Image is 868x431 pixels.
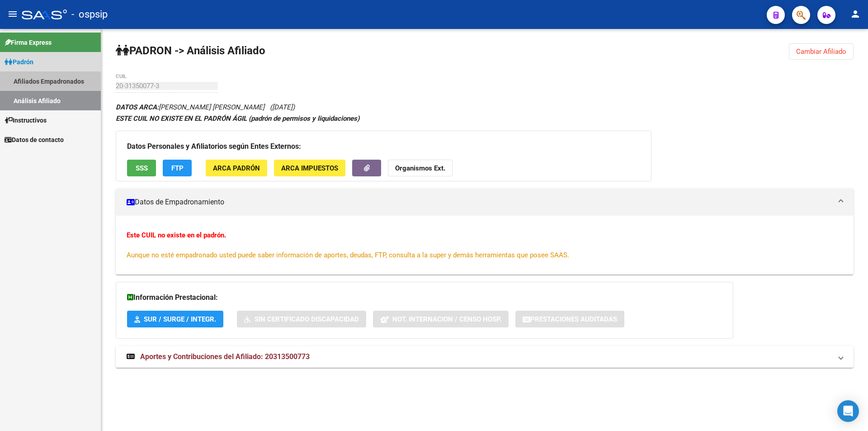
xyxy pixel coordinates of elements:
button: Sin Certificado Discapacidad [237,311,366,327]
span: ARCA Impuestos [281,164,338,172]
button: Organismos Ext. [388,160,453,176]
strong: Organismos Ext. [395,164,445,172]
button: SUR / SURGE / INTEGR. [127,311,223,327]
button: Prestaciones Auditadas [515,311,624,327]
mat-icon: person [850,9,861,19]
span: Firma Express [5,38,52,47]
mat-expansion-panel-header: Aportes y Contribuciones del Afiliado: 20313500773 [116,346,854,368]
strong: ESTE CUIL NO EXISTE EN EL PADRÓN ÁGIL (padrón de permisos y liquidaciones) [116,114,359,123]
h3: Datos Personales y Afiliatorios según Entes Externos: [127,140,640,153]
div: Open Intercom Messenger [837,400,859,422]
mat-expansion-panel-header: Datos de Empadronamiento [116,189,854,216]
strong: PADRON -> Análisis Afiliado [116,44,265,57]
span: Datos de contacto [5,135,64,145]
button: ARCA Impuestos [274,160,345,176]
span: [PERSON_NAME] [PERSON_NAME] [116,103,264,111]
span: SUR / SURGE / INTEGR. [144,315,216,323]
button: SSS [127,160,156,176]
span: Aportes y Contribuciones del Afiliado: 20313500773 [140,352,310,361]
span: Padrón [5,57,33,67]
div: Datos de Empadronamiento [116,216,854,275]
span: - ospsip [71,5,108,24]
span: SSS [136,164,148,172]
strong: DATOS ARCA: [116,103,159,111]
span: Sin Certificado Discapacidad [255,315,359,323]
button: FTP [163,160,192,176]
mat-panel-title: Datos de Empadronamiento [127,197,832,207]
span: Not. Internacion / Censo Hosp. [392,315,501,323]
span: Aunque no esté empadronado usted puede saber información de aportes, deudas, FTP, consulta a la s... [127,251,569,259]
span: ([DATE]) [270,103,295,111]
span: Cambiar Afiliado [796,47,846,56]
h3: Información Prestacional: [127,291,722,304]
span: ARCA Padrón [213,164,260,172]
button: ARCA Padrón [206,160,267,176]
strong: Este CUIL no existe en el padrón. [127,231,226,239]
mat-icon: menu [7,9,18,19]
button: Not. Internacion / Censo Hosp. [373,311,509,327]
button: Cambiar Afiliado [789,43,854,60]
span: FTP [171,164,184,172]
span: Prestaciones Auditadas [530,315,617,323]
span: Instructivos [5,115,47,125]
